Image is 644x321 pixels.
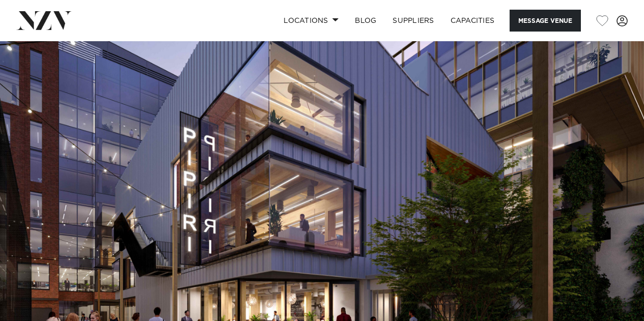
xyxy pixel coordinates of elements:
[347,10,384,32] a: BLOG
[275,10,347,32] a: Locations
[384,10,442,32] a: SUPPLIERS
[442,10,503,32] a: Capacities
[510,10,581,32] button: Message Venue
[16,11,72,30] img: nzv-logo.png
